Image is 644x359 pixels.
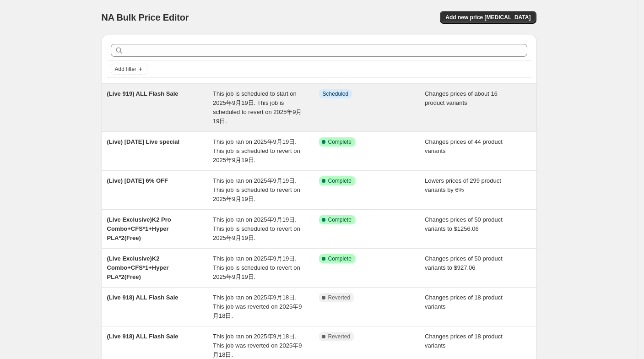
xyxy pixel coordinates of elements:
[425,294,503,310] span: Changes prices of 18 product variants
[107,333,179,340] span: (Live 918) ALL Flash Sale
[107,255,169,280] span: (Live Exclusive)K2 Combo+CFS*1+Hyper PLA*2(Free)
[213,177,300,202] span: This job ran on 2025年9月19日. This job is scheduled to revert on 2025年9月19日.
[213,333,302,358] span: This job ran on 2025年9月18日. This job was reverted on 2025年9月18日.
[213,294,302,319] span: This job ran on 2025年9月18日. This job was reverted on 2025年9月18日.
[425,177,501,193] span: Lowers prices of 299 product variants by 6%
[323,90,349,98] span: Scheduled
[425,138,503,154] span: Changes prices of 44 product variants
[328,294,351,301] span: Reverted
[328,255,352,262] span: Complete
[425,333,503,349] span: Changes prices of 18 product variants
[328,216,352,223] span: Complete
[107,177,168,184] span: (Live) [DATE] 6% OFF
[115,65,136,73] span: Add filter
[107,216,171,241] span: (Live Exclusive)K2 Pro Combo+CFS*1+Hyper PLA*2(Free)
[213,216,300,241] span: This job ran on 2025年9月19日. This job is scheduled to revert on 2025年9月19日.
[445,14,530,21] span: Add new price [MEDICAL_DATA]
[425,255,503,271] span: Changes prices of 50 product variants to $927.06
[107,138,180,145] span: (Live) [DATE] Live special
[111,64,147,75] button: Add filter
[213,90,302,125] span: This job is scheduled to start on 2025年9月19日. This job is scheduled to revert on 2025年9月19日.
[107,90,179,97] span: (Live 919) ALL Flash Sale
[425,90,498,106] span: Changes prices of about 16 product variants
[328,138,352,146] span: Complete
[440,11,536,24] button: Add new price [MEDICAL_DATA]
[107,294,179,301] span: (Live 918) ALL Flash Sale
[328,333,351,340] span: Reverted
[328,177,352,185] span: Complete
[425,216,503,232] span: Changes prices of 50 product variants to $1256.06
[102,12,189,22] span: NA Bulk Price Editor
[213,255,300,280] span: This job ran on 2025年9月19日. This job is scheduled to revert on 2025年9月19日.
[213,138,300,163] span: This job ran on 2025年9月19日. This job is scheduled to revert on 2025年9月19日.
